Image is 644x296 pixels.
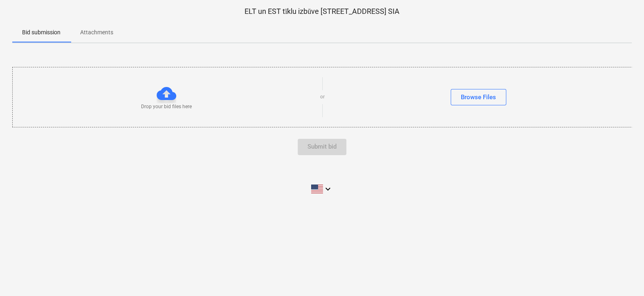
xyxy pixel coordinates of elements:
[80,28,113,37] p: Attachments
[22,28,61,37] p: Bid submission
[461,92,496,102] div: Browse Files
[141,103,192,110] p: Drop your bid files here
[451,89,506,105] button: Browse Files
[12,67,633,127] div: Drop your bid files hereorBrowse Files
[12,7,632,16] p: ELT un EST tīklu izbūve [STREET_ADDRESS] SIA
[320,93,325,100] p: or
[323,184,333,194] i: keyboard_arrow_down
